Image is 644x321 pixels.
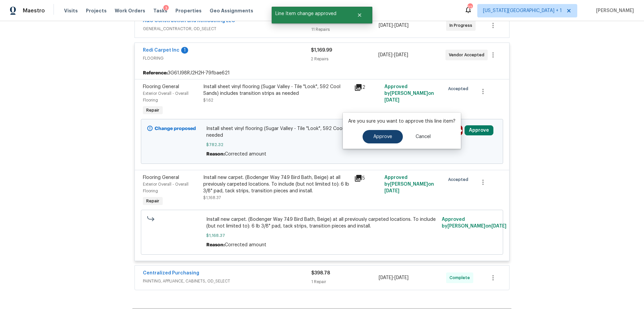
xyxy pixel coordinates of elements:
span: Accepted [448,176,471,183]
span: Visits [64,7,78,14]
span: [DATE] [384,189,399,193]
a: Centralized Purchasing [143,271,199,275]
span: [DATE] [379,23,393,28]
span: $782.32 [206,141,438,148]
span: $1,168.37 [203,196,221,200]
span: [DATE] [491,224,506,229]
button: Close [348,8,371,22]
span: Approve [373,134,392,139]
span: [DATE] [378,53,392,57]
span: Geo Assignments [210,7,253,14]
div: 2 [354,83,380,91]
div: 1 Repair [311,278,379,285]
span: Exterior Overall - Overall Flooring [143,91,189,102]
a: Redi Carpet Inc [143,48,179,53]
span: [US_STATE][GEOGRAPHIC_DATA] + 1 [483,7,562,14]
span: Install sheet vinyl flooring (Sugar Valley - Tile "Look", 592 Cool Sands) includes transition str... [206,125,438,139]
div: 11 Repairs [311,26,379,33]
div: 3 [163,5,169,12]
span: [DATE] [394,53,408,57]
span: Maestro [23,7,45,14]
span: Exterior Overall - Overall Flooring [143,182,189,193]
span: $1,168.37 [206,232,438,239]
span: Projects [86,7,107,14]
span: Properties [175,7,202,14]
span: Accepted [448,85,471,92]
span: Reason: [206,243,225,247]
button: Approve [363,130,403,143]
span: - [379,274,409,281]
span: Repair [144,198,162,204]
span: Corrected amount [225,243,266,247]
span: FLOORING [143,55,311,62]
p: Are you sure you want to approve this line item? [348,118,455,125]
button: Approve [465,125,493,135]
span: Complete [449,274,473,281]
button: Cancel [405,130,441,143]
div: 1 [181,47,188,54]
div: 3G61J98RJ2H2H-79fbae621 [135,67,509,79]
span: Cancel [416,134,431,139]
span: Line Item change approved [272,7,348,21]
span: [DATE] [384,98,399,103]
span: Flooring General [143,175,179,180]
span: Install new carpet. (Bodenger Way 749 Bird Bath, Beige) at all previously carpeted locations. To ... [206,216,438,230]
span: [DATE] [394,275,409,280]
span: - [378,52,408,58]
b: Reference: [143,70,168,76]
span: [PERSON_NAME] [593,7,634,14]
span: Approved by [PERSON_NAME] on [442,217,506,229]
div: 5 [354,174,380,182]
b: Change proposed [155,126,196,131]
span: [DATE] [394,23,409,28]
span: PAINTING, APPLIANCE, CABINETS, OD_SELECT [143,278,311,284]
span: - [379,22,409,29]
span: Work Orders [115,7,145,14]
span: Repair [144,107,162,114]
span: Tasks [153,8,167,13]
span: $398.78 [311,271,330,275]
span: Corrected amount [225,152,266,156]
span: Reason: [206,152,225,156]
span: [DATE] [379,275,393,280]
span: Approved by [PERSON_NAME] on [384,84,434,103]
span: Vendor Accepted [449,52,487,58]
span: $1.62 [203,98,213,102]
span: $1,169.99 [311,48,332,53]
div: Install new carpet. (Bodenger Way 749 Bird Bath, Beige) at all previously carpeted locations. To ... [203,174,350,194]
div: 22 [468,4,472,11]
span: GENERAL_CONTRACTOR, OD_SELECT [143,25,311,32]
span: Flooring General [143,84,179,89]
div: Install sheet vinyl flooring (Sugar Valley - Tile "Look", 592 Cool Sands) includes transition str... [203,83,350,97]
div: 2 Repairs [311,56,378,62]
span: In Progress [449,22,475,29]
span: Approved by [PERSON_NAME] on [384,175,434,193]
